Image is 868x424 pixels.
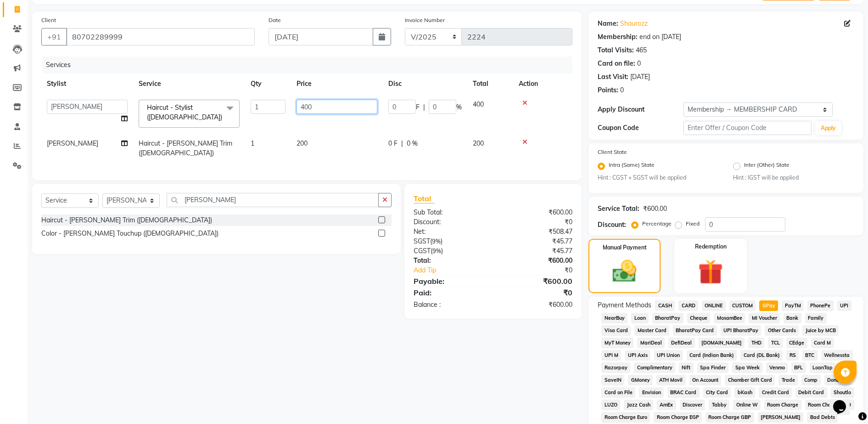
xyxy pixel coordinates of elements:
[42,57,579,73] div: Services
[601,325,631,336] span: Visa Card
[291,73,383,94] th: Price
[473,100,484,108] span: 400
[810,362,836,373] span: LoanTap
[473,139,484,147] span: 200
[734,387,755,398] span: bKash
[634,362,675,373] span: Complimentary
[414,194,435,204] span: Total
[758,412,804,423] span: [PERSON_NAME]
[673,325,717,336] span: BharatPay Card
[668,338,695,348] span: DefiDeal
[609,161,655,172] label: Intra (Same) State
[139,139,232,157] span: Haircut - [PERSON_NAME] Trim ([DEMOGRAPHIC_DATA])
[802,350,818,361] span: BTC
[493,300,579,310] div: ₹600.00
[703,387,731,398] span: City Card
[764,400,801,410] span: Room Charge
[147,103,222,121] span: Haircut - Stylist ([DEMOGRAPHIC_DATA])
[598,85,618,95] div: Points:
[297,139,308,147] span: 200
[680,400,706,410] span: Discover
[786,350,799,361] span: RS
[801,375,821,385] span: Comp
[637,59,641,68] div: 0
[407,217,493,227] div: Discount:
[652,313,683,323] span: BharatPay
[598,32,638,42] div: Membership:
[493,256,579,266] div: ₹600.00
[598,72,628,82] div: Last Visit:
[786,338,807,348] span: CEdge
[702,300,726,311] span: ONLINE
[639,387,664,398] span: Envision
[795,387,827,398] span: Debit Card
[405,16,445,24] label: Invoice Number
[47,139,98,147] span: [PERSON_NAME]
[784,313,801,323] span: Bank
[407,208,493,217] div: Sub Total:
[41,229,218,238] div: Color - [PERSON_NAME] Touchup ([DEMOGRAPHIC_DATA])
[714,313,745,323] span: MosamBee
[601,362,630,373] span: Razorpay
[791,362,806,373] span: BFL
[432,237,441,245] span: 9%
[513,73,572,94] th: Action
[725,375,775,385] span: Chamber Gift Card
[251,139,254,147] span: 1
[744,161,790,172] label: Inter (Other) State
[407,276,493,287] div: Payable:
[733,174,854,182] small: Hint : IGST will be applied
[687,313,711,323] span: Cheque
[598,105,683,114] div: Apply Discount
[697,362,729,373] span: Spa Finder
[709,400,729,410] span: Tabby
[493,217,579,227] div: ₹0
[811,338,834,348] span: Card M
[683,121,812,135] input: Enter Offer / Coupon Code
[778,375,798,385] span: Trade
[657,400,676,410] span: AmEx
[414,247,431,255] span: CGST
[407,287,493,298] div: Paid:
[687,350,737,361] span: Card (Indian Bank)
[654,350,683,361] span: UPI Union
[639,32,681,42] div: end on [DATE]
[807,412,838,423] span: Bad Debts
[805,313,827,323] span: Family
[679,362,694,373] span: Nift
[598,59,635,68] div: Card on file:
[824,375,851,385] span: Donation
[416,102,420,112] span: F
[493,276,579,287] div: ₹600.00
[407,237,493,246] div: ( )
[401,139,403,148] span: |
[66,28,255,45] input: Search by Name/Mobile/Email/Code
[41,16,56,24] label: Client
[766,362,788,373] span: Venmo
[383,73,467,94] th: Disc
[654,412,702,423] span: Room Charge EGP
[41,28,67,45] button: +91
[601,375,624,385] span: SaveIN
[407,227,493,237] div: Net:
[740,350,783,361] span: Card (DL Bank)
[598,123,683,133] div: Coupon Code
[807,300,834,311] span: PhonePe
[493,208,579,217] div: ₹600.00
[837,300,851,311] span: UPI
[643,204,667,214] div: ₹600.00
[598,220,626,230] div: Discount:
[133,73,245,94] th: Service
[601,350,621,361] span: UPI M
[821,350,853,361] span: Wellnessta
[605,257,644,285] img: _cash.svg
[815,121,841,135] button: Apply
[706,412,754,423] span: Room Charge GBP
[630,72,650,82] div: [DATE]
[637,338,665,348] span: MariDeal
[41,73,133,94] th: Stylist
[601,387,635,398] span: Card on File
[655,300,675,311] span: CASH
[598,300,651,310] span: Payment Methods
[689,375,722,385] span: On Account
